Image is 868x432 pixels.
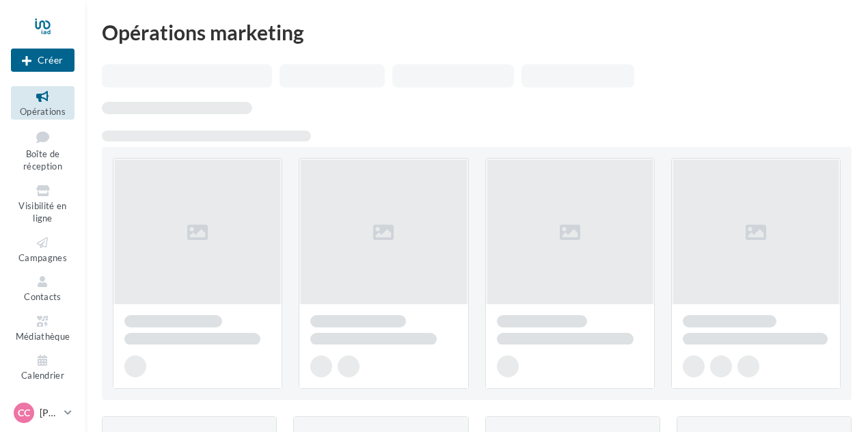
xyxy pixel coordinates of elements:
span: CC [18,406,30,420]
span: Visibilité en ligne [18,200,66,224]
span: Boîte de réception [23,148,62,172]
a: Contacts [11,271,74,305]
span: Campagnes [18,252,67,263]
span: Calendrier [21,370,64,381]
a: CC [PERSON_NAME] [11,400,74,426]
span: Opérations [20,106,66,117]
a: Visibilité en ligne [11,180,74,227]
a: Opérations [11,86,74,120]
a: Campagnes [11,232,74,266]
span: Contacts [24,291,62,302]
p: [PERSON_NAME] [40,406,59,420]
a: Médiathèque [11,311,74,345]
span: Médiathèque [16,331,70,342]
div: Opérations marketing [102,22,852,42]
button: Créer [11,49,74,72]
a: Calendrier [11,350,74,383]
a: Boîte de réception [11,125,74,175]
div: Nouvelle campagne [11,49,74,72]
